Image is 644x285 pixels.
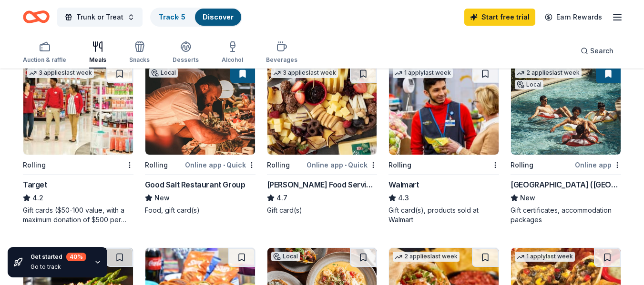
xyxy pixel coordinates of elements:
div: Online app Quick [307,159,377,171]
div: Rolling [145,159,168,171]
div: Target [23,179,47,190]
div: 2 applies last week [515,68,582,78]
button: Auction & raffle [23,37,66,69]
div: 40 % [66,253,86,261]
span: 4.7 [276,192,287,204]
button: Meals [89,37,106,69]
a: Discover [203,13,234,21]
a: Image for Four Seasons Resort (Orlando)2 applieslast weekLocalRollingOnline app[GEOGRAPHIC_DATA] ... [511,64,621,225]
div: 1 apply last week [393,68,453,78]
a: Image for Target3 applieslast weekRollingTarget4.2Gift cards ($50-100 value, with a maximum donat... [23,64,133,225]
div: Desserts [173,56,199,64]
span: New [154,192,170,204]
div: 1 apply last week [515,252,575,262]
span: Search [590,45,613,57]
a: Earn Rewards [539,9,608,26]
div: Local [515,80,543,89]
img: Image for Gordon Food Service Store [267,64,377,155]
button: Alcohol [222,37,243,69]
div: Rolling [23,159,46,171]
button: Track· 5Discover [150,8,242,27]
div: Snacks [129,56,150,64]
span: 4.2 [32,192,43,204]
div: Rolling [267,159,290,171]
a: Home [23,6,50,28]
button: Snacks [129,37,150,69]
img: Image for Good Salt Restaurant Group [145,64,255,155]
button: Desserts [173,37,199,69]
div: [GEOGRAPHIC_DATA] ([GEOGRAPHIC_DATA]) [511,179,621,190]
span: • [345,161,347,169]
img: Image for Target [23,64,133,155]
div: Go to track [31,263,86,271]
span: 4.3 [398,192,409,204]
div: 3 applies last week [271,68,338,78]
span: New [520,192,535,204]
a: Image for Good Salt Restaurant GroupLocalRollingOnline app•QuickGood Salt Restaurant GroupNewFood... [145,64,256,215]
div: 2 applies last week [393,252,460,262]
img: Image for Four Seasons Resort (Orlando) [511,64,621,155]
button: Beverages [266,37,297,69]
div: Online app Quick [185,159,256,171]
button: Search [573,41,621,60]
a: Start free trial [464,9,535,26]
div: Local [149,68,178,78]
div: Alcohol [222,56,243,64]
div: Gift cards ($50-100 value, with a maximum donation of $500 per year) [23,206,133,225]
a: Image for Gordon Food Service Store3 applieslast weekRollingOnline app•Quick[PERSON_NAME] Food Se... [267,64,378,215]
div: Auction & raffle [23,56,66,64]
button: Trunk or Treat [57,8,143,27]
div: Meals [89,56,106,64]
div: Get started [31,253,86,261]
div: Gift card(s) [267,206,378,215]
div: Rolling [388,159,411,171]
div: Gift certificates, accommodation packages [511,206,621,225]
span: Trunk or Treat [76,11,123,23]
a: Track· 5 [159,13,185,21]
div: Beverages [266,56,297,64]
div: [PERSON_NAME] Food Service Store [267,179,378,190]
div: Local [271,252,300,261]
div: Walmart [388,179,419,190]
div: Good Salt Restaurant Group [145,179,245,190]
div: Rolling [511,159,533,171]
img: Image for Walmart [389,64,499,155]
span: • [223,161,225,169]
div: Online app [575,159,621,171]
div: Gift card(s), products sold at Walmart [388,206,499,225]
a: Image for Walmart1 applylast weekRollingWalmart4.3Gift card(s), products sold at Walmart [388,64,499,225]
div: 3 applies last week [27,68,94,78]
div: Food, gift card(s) [145,206,256,215]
